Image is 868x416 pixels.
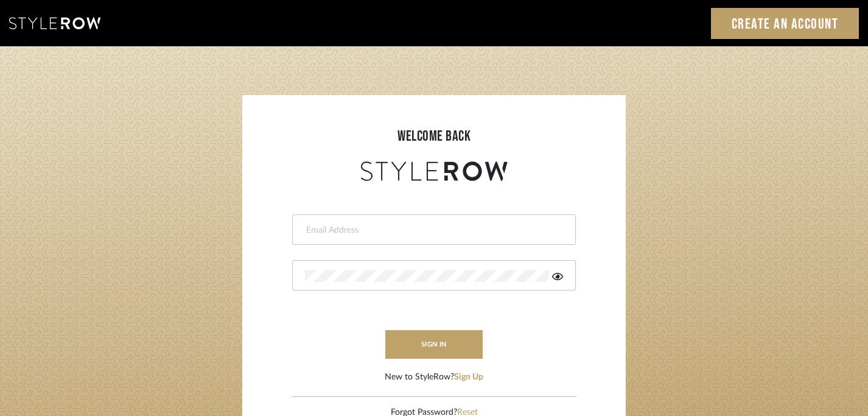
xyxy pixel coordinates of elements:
input: Email Address [305,224,560,236]
button: sign in [385,330,483,359]
div: New to StyleRow? [385,371,483,384]
div: welcome back [254,125,614,147]
button: Sign Up [454,371,483,384]
a: Create an Account [711,8,859,39]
